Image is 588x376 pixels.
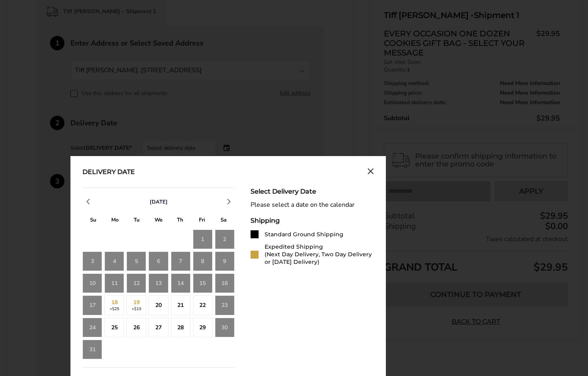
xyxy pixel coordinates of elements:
[148,215,169,227] div: W
[251,188,374,195] div: Select Delivery Date
[251,217,374,224] div: Shipping
[126,215,148,227] div: T
[367,168,374,177] button: Close calendar
[82,215,104,227] div: S
[191,215,213,227] div: F
[265,243,374,266] div: Expedited Shipping (Next Day Delivery, Two Day Delivery or [DATE] Delivery)
[146,198,171,206] button: [DATE]
[104,215,126,227] div: M
[82,168,135,177] div: Delivery Date
[251,201,374,209] div: Please select a date on the calendar
[169,215,191,227] div: T
[150,198,168,206] span: [DATE]
[265,231,343,238] div: Standard Ground Shipping
[213,215,235,227] div: S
